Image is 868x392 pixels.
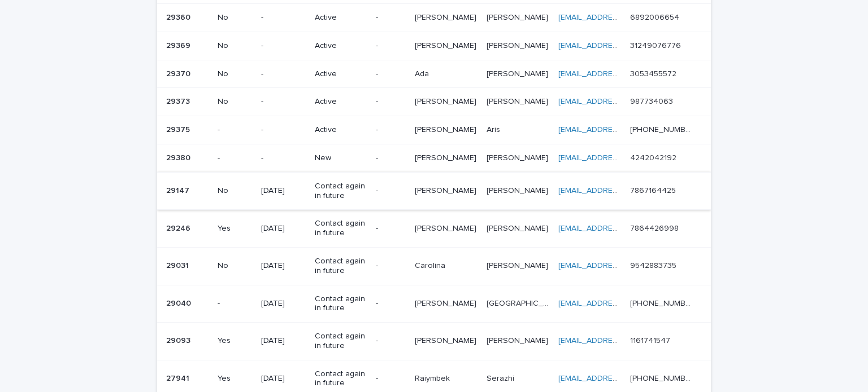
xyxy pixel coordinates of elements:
p: Contact again in future [315,294,367,314]
p: - [376,153,406,163]
p: - [376,374,406,384]
tr: 2914729147 No[DATE]Contact again in future-[PERSON_NAME][PERSON_NAME] [PERSON_NAME][PERSON_NAME] ... [157,172,711,210]
p: Contact again in future [315,257,367,276]
a: [EMAIL_ADDRESS][DOMAIN_NAME] [558,375,686,382]
p: 29370 [166,67,193,79]
p: - [261,97,306,107]
p: Aris [487,123,502,135]
p: [PERSON_NAME] [415,123,479,135]
p: No [218,41,252,51]
p: 3053455572 [630,67,679,79]
p: - [376,336,406,346]
tr: 2936929369 No-Active-[PERSON_NAME][PERSON_NAME] [PERSON_NAME][PERSON_NAME] [EMAIL_ADDRESS][DOMAIN... [157,32,711,60]
p: No [218,97,252,107]
a: [EMAIL_ADDRESS][DOMAIN_NAME] [558,337,686,345]
p: - [376,97,406,107]
a: [EMAIL_ADDRESS][DOMAIN_NAME] [558,126,686,134]
p: 9542883735 [630,259,679,271]
p: [PERSON_NAME] [487,151,550,163]
p: 29373 [166,95,192,107]
p: [PERSON_NAME] [487,39,550,51]
p: [PHONE_NUMBER] [630,372,695,384]
p: 31249076776 [630,39,683,51]
p: [PERSON_NAME] [487,222,550,234]
p: No [218,186,252,196]
p: 1161741547 [630,334,672,346]
p: [DATE] [261,261,306,271]
p: Active [315,69,367,79]
p: [PERSON_NAME] [415,222,479,234]
p: - [261,125,306,135]
p: - [218,125,252,135]
p: [PERSON_NAME] [487,334,550,346]
p: 7867164425 [630,184,678,196]
p: [PERSON_NAME] [415,151,479,163]
p: Raiymbek [415,372,452,384]
a: [EMAIL_ADDRESS][DOMAIN_NAME] [558,42,686,50]
p: Carolina [415,259,448,271]
p: [DATE] [261,374,306,384]
tr: 2909329093 Yes[DATE]Contact again in future-[PERSON_NAME][PERSON_NAME] [PERSON_NAME][PERSON_NAME]... [157,323,711,360]
p: - [376,186,406,196]
p: [DATE] [261,224,306,234]
tr: 2938029380 --New-[PERSON_NAME][PERSON_NAME] [PERSON_NAME][PERSON_NAME] [EMAIL_ADDRESS][DOMAIN_NAM... [157,144,711,172]
p: - [376,125,406,135]
p: [DATE] [261,186,306,196]
p: - [376,69,406,79]
p: 29360 [166,11,193,23]
p: - [376,13,406,23]
p: 29380 [166,151,193,163]
a: [EMAIL_ADDRESS][DOMAIN_NAME] [558,299,686,307]
p: 29369 [166,39,193,51]
p: Active [315,41,367,51]
a: [EMAIL_ADDRESS][DOMAIN_NAME] [558,14,686,21]
tr: 2937029370 No-Active-AdaAda [PERSON_NAME][PERSON_NAME] [EMAIL_ADDRESS][PERSON_NAME][DOMAIN_NAME] ... [157,60,711,88]
p: Contact again in future [315,219,367,238]
tr: 2903129031 No[DATE]Contact again in future-CarolinaCarolina [PERSON_NAME][PERSON_NAME] [EMAIL_ADD... [157,247,711,285]
p: - [261,153,306,163]
a: [EMAIL_ADDRESS][DOMAIN_NAME] [558,154,686,162]
p: [PERSON_NAME] [415,11,479,23]
p: No [218,13,252,23]
p: [DATE] [261,336,306,346]
p: Yes [218,374,252,384]
p: 27941 [166,372,192,384]
p: Ada [415,67,431,79]
p: 7864426998 [630,222,681,234]
p: Active [315,13,367,23]
p: [DATE] [261,299,306,309]
p: No [218,261,252,271]
p: [PERSON_NAME] [487,184,550,196]
p: Contact again in future [315,369,367,389]
p: Contact again in future [315,332,367,351]
p: - [376,261,406,271]
tr: 2924629246 Yes[DATE]Contact again in future-[PERSON_NAME][PERSON_NAME] [PERSON_NAME][PERSON_NAME]... [157,210,711,248]
p: - [376,299,406,309]
p: [PHONE_NUMBER] [630,123,695,135]
p: [GEOGRAPHIC_DATA] [487,297,552,309]
p: [PERSON_NAME] [487,67,550,79]
p: 29031 [166,259,191,271]
p: - [261,69,306,79]
p: Active [315,97,367,107]
p: [PERSON_NAME] [415,297,479,309]
p: [PERSON_NAME] [487,95,550,107]
a: [EMAIL_ADDRESS][DOMAIN_NAME] [558,98,686,105]
tr: 2937529375 --Active-[PERSON_NAME][PERSON_NAME] ArisAris [EMAIL_ADDRESS][DOMAIN_NAME] [PHONE_NUMBE... [157,116,711,144]
p: Yes [218,336,252,346]
p: 29093 [166,334,193,346]
p: 29375 [166,123,192,135]
p: [PERSON_NAME] [487,259,550,271]
p: Yes [218,224,252,234]
p: - [218,299,252,309]
tr: 2936029360 No-Active-[PERSON_NAME][PERSON_NAME] [PERSON_NAME][PERSON_NAME] [EMAIL_ADDRESS][DOMAIN... [157,3,711,32]
p: - [376,224,406,234]
a: [EMAIL_ADDRESS][PERSON_NAME][DOMAIN_NAME] [558,70,748,78]
p: [PERSON_NAME] [487,11,550,23]
a: [EMAIL_ADDRESS][DOMAIN_NAME] [558,187,686,195]
p: Contact again in future [315,182,367,201]
p: - [261,13,306,23]
p: Serazhi [487,372,517,384]
tr: 2904029040 -[DATE]Contact again in future-[PERSON_NAME][PERSON_NAME] [GEOGRAPHIC_DATA][GEOGRAPHIC... [157,285,711,323]
p: 29246 [166,222,193,234]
